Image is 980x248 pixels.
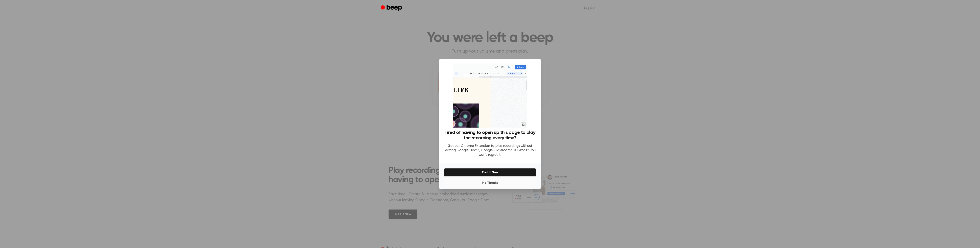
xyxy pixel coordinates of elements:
p: Get our Chrome Extension to play recordings without leaving Google Docs™, Google Classroom™, & Gm... [444,144,536,157]
button: No Thanks [444,179,536,187]
h3: Tired of having to open up this page to play the recording every time? [444,130,536,141]
a: Beep [381,4,403,12]
img: Beep extension in action [453,63,527,128]
a: Log Out [580,3,599,13]
button: Get It Now [444,168,536,177]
